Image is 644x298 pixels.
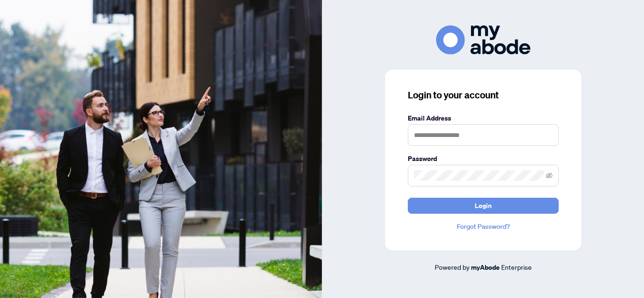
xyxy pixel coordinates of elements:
a: myAbode [471,262,500,273]
span: Powered by [435,263,470,271]
label: Email Address [408,113,559,123]
button: Login [408,198,559,214]
label: Password [408,153,559,164]
span: Login [475,198,492,213]
span: Enterprise [501,263,532,271]
span: eye-invisible [546,172,553,179]
img: ma-logo [436,25,530,54]
h3: Login to your account [408,89,559,102]
a: Forgot Password? [408,221,559,232]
